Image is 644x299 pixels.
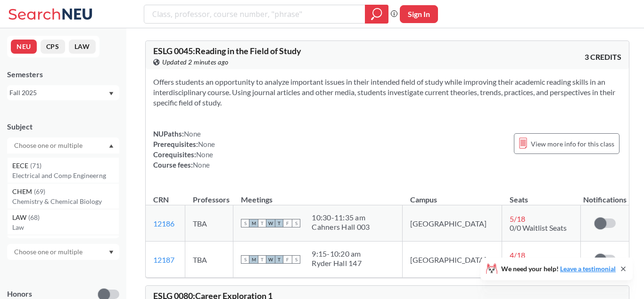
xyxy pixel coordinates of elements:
[510,251,525,259] span: 4 / 18
[153,219,174,228] a: 12186
[30,162,41,170] span: ( 71 )
[162,57,229,67] span: Updated 2 minutes ago
[249,219,258,227] span: M
[249,255,258,264] span: M
[258,255,266,264] span: T
[12,171,119,180] p: Electrical and Comp Engineerng
[7,121,119,132] div: Subject
[233,185,403,205] th: Meetings
[12,197,119,206] p: Chemistry & Chemical Biology
[9,246,89,258] input: Choose one or multiple
[9,88,108,98] div: Fall 2025
[531,138,614,150] span: View more info for this class
[12,161,30,171] span: EECE
[12,212,28,223] span: LAW
[283,219,292,227] span: F
[153,255,174,264] a: 12187
[275,219,283,227] span: T
[292,219,300,227] span: S
[185,185,233,205] th: Professors
[109,144,114,148] svg: Dropdown arrow
[184,129,201,138] span: None
[193,161,210,169] span: None
[12,223,119,232] p: Law
[109,92,114,96] svg: Dropdown arrow
[7,69,119,80] div: Semesters
[241,219,249,227] span: S
[266,219,275,227] span: W
[275,255,283,264] span: T
[41,40,65,54] button: CPS
[585,52,621,62] span: 3 CREDITS
[196,150,213,159] span: None
[371,8,382,21] svg: magnifying glass
[9,140,89,151] input: Choose one or multiple
[365,5,388,24] div: magnifying glass
[153,46,301,56] span: ESLG 0045 : Reading in the Field of Study
[283,255,292,264] span: F
[153,194,169,205] div: CRN
[69,40,96,54] button: LAW
[312,259,362,268] div: Ryder Hall 147
[12,186,34,197] span: CHEM
[7,244,119,260] div: Dropdown arrow
[12,238,33,249] span: MATH
[151,6,358,22] input: Class, professor, course number, "phrase"
[312,213,370,222] div: 10:30 - 11:35 am
[7,137,119,154] div: Dropdown arrowCS(113)Computer ScienceNRSG(72)NursingEECE(71)Electrical and Comp EngineerngCHEM(69...
[198,140,215,148] span: None
[153,77,621,108] section: Offers students an opportunity to analyze important issues in their intended field of study while...
[109,251,114,254] svg: Dropdown arrow
[312,222,370,232] div: Cahners Hall 003
[400,5,438,23] button: Sign In
[34,187,45,195] span: ( 69 )
[7,85,119,100] div: Fall 2025Dropdown arrow
[28,213,40,221] span: ( 68 )
[312,249,362,259] div: 9:15 - 10:20 am
[266,255,275,264] span: W
[510,214,525,223] span: 5 / 18
[241,255,249,264] span: S
[185,242,233,278] td: TBA
[11,40,37,54] button: NEU
[403,205,502,242] td: [GEOGRAPHIC_DATA]
[502,185,581,205] th: Seats
[560,265,616,273] a: Leave a testimonial
[185,205,233,242] td: TBA
[258,219,266,227] span: T
[510,223,567,232] span: 0/0 Waitlist Seats
[501,266,616,272] span: We need your help!
[581,185,629,205] th: Notifications
[403,185,502,205] th: Campus
[292,255,300,264] span: S
[403,242,502,278] td: [GEOGRAPHIC_DATA]
[153,129,215,170] div: NUPaths: Prerequisites: Corequisites: Course fees:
